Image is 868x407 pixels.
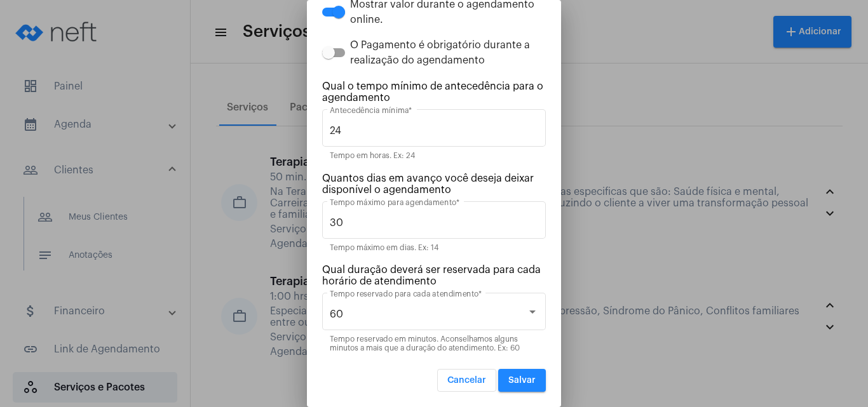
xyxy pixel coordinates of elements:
[330,217,538,229] input: 14
[508,376,536,385] span: Salvar
[322,81,546,103] div: Qual o tempo mínimo de antecedência para o agendamento
[447,376,486,385] span: Cancelar
[330,125,538,137] input: 60
[437,369,496,392] button: Cancelar
[350,40,530,65] span: O Pagamento é obrigatório durante a realização do agendamento
[330,244,438,253] mat-hint: Tempo máximo em dias. Ex: 14
[322,264,546,287] div: Qual duração deverá ser reservada para cada horário de atendimento
[498,369,546,392] button: Salvar
[322,173,546,196] div: Quantos dias em avanço você deseja deixar disponível o agendamento
[330,152,415,161] mat-hint: Tempo em horas. Ex: 24
[330,309,343,319] span: 60
[330,335,531,352] mat-hint: Tempo reservado em minutos. Aconselhamos alguns minutos a mais que a duração do atendimento. Ex: 60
